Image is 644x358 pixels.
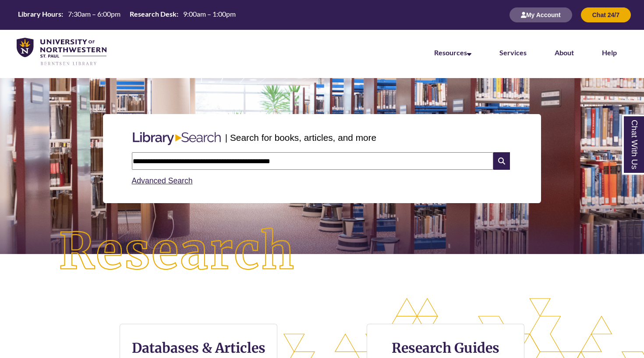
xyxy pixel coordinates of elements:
[555,48,574,57] a: About
[14,9,64,19] th: Library Hours:
[132,176,193,185] a: Advanced Search
[68,10,120,18] span: 7:30am – 6:00pm
[17,38,106,66] img: UNWSP Library Logo
[14,9,239,21] a: Hours Today
[225,131,376,144] p: | Search for books, articles, and more
[128,129,225,149] img: Libary Search
[127,340,270,356] h3: Databases & Articles
[183,10,236,18] span: 9:00am – 1:00pm
[581,7,631,22] button: Chat 24/7
[499,48,527,57] a: Services
[434,48,471,57] a: Resources
[581,11,631,18] a: Chat 24/7
[14,9,239,20] table: Hours Today
[493,152,510,170] i: Search
[126,9,180,19] th: Research Desk:
[510,11,572,18] a: My Account
[374,340,517,356] h3: Research Guides
[510,7,572,22] button: My Account
[32,201,322,302] img: Research
[602,48,617,57] a: Help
